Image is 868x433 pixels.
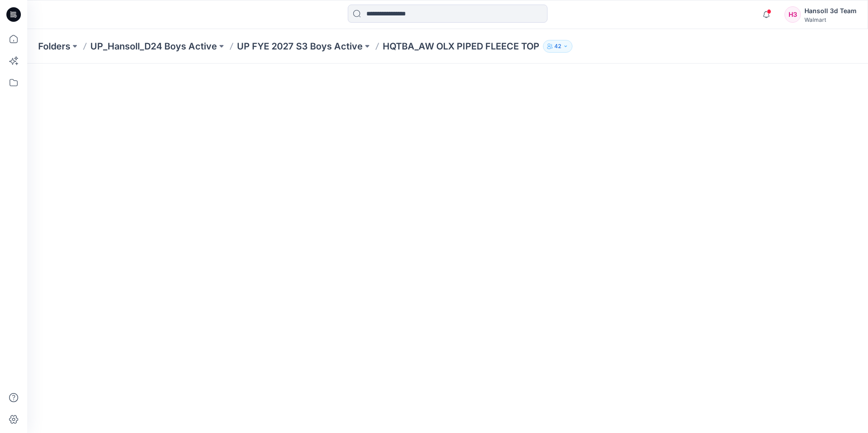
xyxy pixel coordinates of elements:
div: Walmart [804,16,857,23]
div: Hansoll 3d Team [804,5,857,16]
button: 42 [543,40,572,53]
p: HQTBA_AW OLX PIPED FLEECE TOP [383,40,539,53]
a: UP FYE 2027 S3 Boys Active [237,40,363,53]
div: H3 [784,6,801,23]
a: Folders [38,40,70,53]
p: 42 [554,41,561,51]
iframe: edit-style [27,64,868,433]
a: UP_Hansoll_D24 Boys Active [90,40,217,53]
